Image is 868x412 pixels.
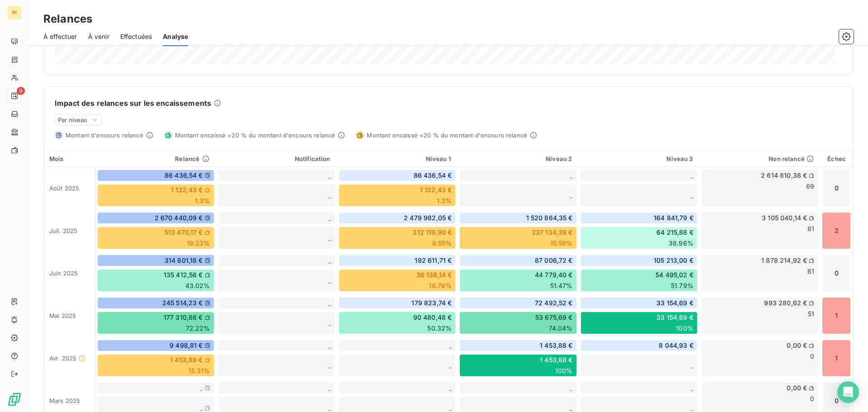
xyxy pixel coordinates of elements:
[328,276,331,284] span: _
[49,155,90,162] div: Mois
[540,341,573,350] span: 1 453,88 €
[427,324,452,333] span: 50.32%
[66,132,143,139] span: Montant d'encours relancé
[787,341,807,350] span: 0,00 €
[807,267,814,276] span: 61
[691,191,693,199] span: _
[171,185,203,194] span: 1 122,43 €
[762,213,807,223] span: 3 105 040,14 €
[555,366,573,375] span: 100%
[764,298,807,308] span: 993 280,62 €
[415,256,452,265] span: 192 611,71 €
[17,87,25,95] span: 9
[822,340,851,377] div: 1
[100,155,209,162] div: Relancé
[170,341,203,350] span: 9 498,81 €
[295,155,330,162] span: Notification
[656,228,693,237] span: 64 215,88 €
[656,313,693,322] span: 33 154,69 €
[411,298,452,308] span: 179 823,74 €
[186,324,210,333] span: 72.22%
[420,185,452,194] span: 1 122,43 €
[437,196,452,205] span: 1.3%
[328,361,331,369] span: _
[570,384,572,392] span: _
[570,404,572,412] span: _
[535,313,573,322] span: 53 675,69 €
[656,298,693,308] span: 33 154,69 €
[656,270,693,279] span: 54 495,02 €
[175,132,335,139] span: Montant encaissé >20 % du montant d'encours relancé
[185,281,210,290] span: 43.02%
[570,171,572,179] span: _
[449,341,452,349] span: _
[532,228,573,237] span: 237 134,39 €
[666,155,693,162] span: Niveau 3
[328,214,331,222] span: _
[822,212,851,249] div: 2
[328,299,331,307] span: _
[549,324,573,333] span: 74.04%
[429,281,452,290] span: 18.76%
[535,256,573,265] span: 87 006,72 €
[676,324,693,333] span: 100%
[162,298,203,308] span: 245 514,23 €
[328,341,331,349] span: _
[669,239,693,248] span: 38.96%
[806,182,814,191] span: 69
[822,170,851,207] div: 0
[550,281,573,290] span: 51.47%
[55,98,211,109] h6: Impact des relances sur les encaissements
[328,404,331,412] span: _
[449,361,452,369] span: _
[163,32,188,41] span: Analyse
[120,32,152,41] span: Effectuées
[426,155,451,162] span: Niveau 1
[7,392,22,407] img: Logo LeanPay
[416,270,452,279] span: 36 138,14 €
[170,355,203,365] span: 1 453,88 €
[449,404,452,412] span: _
[49,227,78,234] span: juil. 2025
[404,213,452,223] span: 2 479 982,05 €
[200,404,203,412] span: _
[165,171,203,180] span: 86 436,54 €
[691,384,693,392] span: _
[43,32,77,41] span: À effectuer
[659,341,693,350] span: 8 044,93 €
[165,228,203,237] span: 513 470,17 €
[550,239,573,248] span: 15.59%
[826,155,848,162] div: Échec
[822,297,851,334] div: 1
[164,313,203,322] span: 177 310,86 €
[49,312,76,319] span: mai 2025
[7,89,21,103] a: 9
[570,191,572,199] span: _
[328,234,331,242] span: _
[546,155,572,162] span: Niveau 2
[88,32,109,41] span: À venir
[189,366,210,375] span: 15.31%
[164,270,203,279] span: 135 412,56 €
[822,255,851,292] div: 0
[187,239,210,248] span: 19.23%
[761,171,807,180] span: 2 614 810,38 €
[808,309,814,318] span: 51
[328,319,331,327] span: _
[49,185,79,192] span: août 2025
[705,155,814,162] div: Non relancé
[49,270,78,277] span: juin 2025
[837,381,859,403] div: Open Intercom Messenger
[414,171,452,180] span: 86 436,54 €
[691,361,693,369] span: _
[526,213,573,223] span: 1 520 864,35 €
[328,384,331,392] span: _
[787,384,807,393] span: 0,00 €
[654,256,693,265] span: 105 213,00 €
[654,213,693,223] span: 164 841,79 €
[671,281,693,290] span: 51.79%
[43,11,92,27] h3: Relances
[449,384,452,392] span: _
[200,384,203,392] span: _
[540,355,573,365] span: 1 453,88 €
